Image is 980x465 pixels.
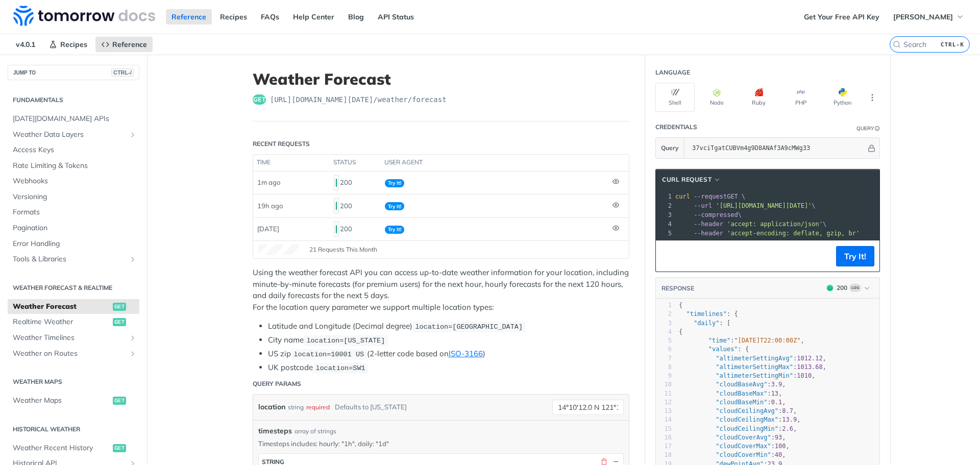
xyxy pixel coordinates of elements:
[8,283,139,292] h2: Weather Forecast & realtime
[306,400,330,414] div: required
[694,221,723,228] span: --header
[656,319,672,328] div: 3
[656,380,672,389] div: 10
[95,37,153,52] a: Reference
[385,179,404,187] span: Try It!
[675,221,826,228] span: \
[8,330,139,346] a: Weather TimelinesShow subpages for Weather Timelines
[13,396,110,406] span: Weather Maps
[8,299,139,314] a: Weather Forecastget
[679,337,804,344] span: : ,
[293,351,364,358] span: location=10001 US
[679,355,826,362] span: : ,
[381,155,608,171] th: user agent
[656,310,672,319] div: 2
[656,407,672,415] div: 13
[112,40,147,49] span: Reference
[268,321,629,332] li: Latitude and Longitude (Decimal degree)
[656,425,672,433] div: 15
[8,158,139,174] a: Rate Limiting & Tokens
[739,83,778,112] button: Ruby
[697,83,737,112] button: Node
[655,123,697,132] div: Credentials
[836,246,874,266] button: Try It!
[8,65,139,80] button: JUMP TOCTRL-/
[771,399,782,406] span: 0.1
[257,202,283,210] span: 19h ago
[113,444,126,452] span: get
[288,400,304,414] div: string
[656,363,672,372] div: 8
[856,125,880,132] div: QueryInformation
[661,143,679,153] span: Query
[827,285,833,291] span: 200
[656,301,672,310] div: 1
[679,416,801,423] span: : ,
[716,202,812,209] span: '[URL][DOMAIN_NAME][DATE]'
[679,443,790,450] span: : ,
[679,407,797,414] span: : ,
[656,210,673,219] div: 3
[8,346,139,361] a: Weather on RoutesShow subpages for Weather on Routes
[13,145,137,155] span: Access Keys
[656,433,672,442] div: 16
[295,427,336,436] div: array of strings
[253,94,266,105] span: get
[781,83,820,112] button: PHP
[866,143,877,153] button: Hide
[8,393,139,408] a: Weather Mapsget
[258,439,624,448] p: Timesteps includes: hourly: "1h", daily: "1d"
[679,425,797,432] span: : ,
[694,230,723,237] span: --header
[60,40,87,49] span: Recipes
[214,9,253,25] a: Recipes
[771,390,778,397] span: 13
[727,230,860,237] span: 'accept-encoding: deflate, gzip, br'
[13,349,126,359] span: Weather on Routes
[336,202,337,210] span: 200
[679,302,682,309] span: {
[656,442,672,451] div: 17
[330,155,381,171] th: status
[716,372,793,379] span: "altimeterSettingMin"
[8,95,139,105] h2: Fundamentals
[661,283,695,293] button: RESPONSE
[658,175,725,185] button: cURL Request
[797,363,823,371] span: 1013.68
[888,9,970,25] button: [PERSON_NAME]
[716,363,793,371] span: "altimeterSettingMax"
[268,348,629,360] li: US zip (2-letter code based on )
[13,176,137,186] span: Webhooks
[13,207,137,217] span: Formats
[8,174,139,189] a: Webhooks
[129,131,137,139] button: Show subpages for Weather Data Layers
[253,267,629,313] p: Using the weather forecast API you can access up-to-date weather information for your location, i...
[656,398,672,407] div: 12
[679,390,782,397] span: : ,
[8,221,139,236] a: Pagination
[656,328,672,336] div: 4
[797,355,823,362] span: 1012.12
[893,12,953,21] span: [PERSON_NAME]
[253,70,629,88] h1: Weather Forecast
[258,426,292,436] span: timesteps
[268,334,629,346] li: City name
[708,337,730,344] span: "time"
[656,229,673,238] div: 5
[865,90,880,105] button: More Languages
[694,193,727,200] span: --request
[716,381,767,388] span: "cloudBaseAvg"
[708,346,738,353] span: "values"
[113,303,126,311] span: get
[656,354,672,363] div: 7
[385,202,404,210] span: Try It!
[258,244,299,255] canvas: Line Graph
[13,254,126,264] span: Tools & Libraries
[662,175,712,184] span: cURL Request
[8,142,139,158] a: Access Keys
[13,239,137,249] span: Error Handling
[675,202,816,209] span: \
[679,451,786,458] span: : ,
[8,440,139,456] a: Weather Recent Historyget
[849,284,861,292] span: Log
